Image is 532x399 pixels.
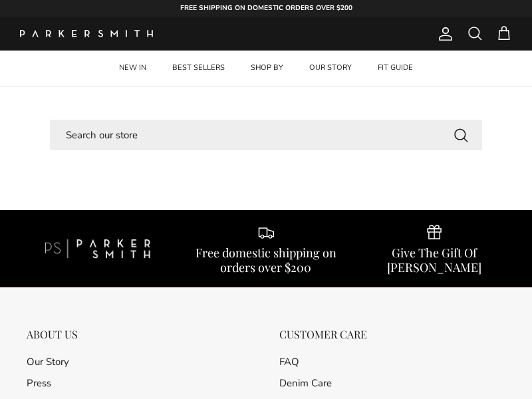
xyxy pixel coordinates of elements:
div: Free domestic shipping on orders over $200 [188,245,343,274]
a: FAQ [279,355,299,368]
div: CUSTOMER CARE [279,328,505,340]
a: Account [432,26,454,42]
button: Search [453,126,469,143]
a: Press [27,376,51,390]
a: SHOP BY [239,51,295,86]
input: Search [50,120,482,151]
div: ABOUT US [27,328,253,340]
a: BEST SELLERS [160,51,237,86]
a: Our Story [27,355,69,368]
a: OUR STORY [297,51,364,86]
img: Parker Smith [20,30,153,37]
a: Denim Care [279,376,332,390]
strong: FREE SHIPPING ON DOMESTIC ORDERS OVER $200 [180,3,352,13]
div: Give The Gift Of [PERSON_NAME] [357,245,512,274]
a: FIT GUIDE [366,51,425,86]
a: NEW IN [107,51,158,86]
